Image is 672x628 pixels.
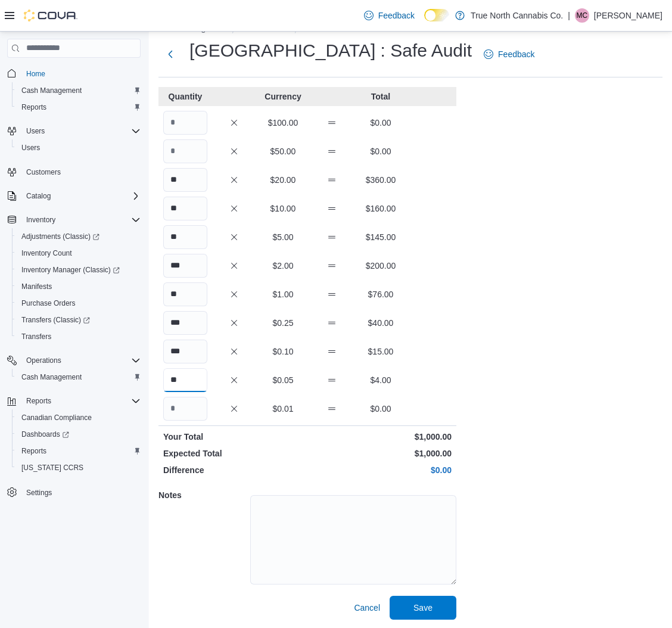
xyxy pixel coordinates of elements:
input: Quantity [163,139,207,163]
button: Inventory [2,212,145,228]
p: $0.00 [359,403,403,415]
div: Matthew Cross [575,8,589,23]
button: Cash Management [12,369,145,385]
a: Canadian Compliance [17,411,97,425]
p: $0.00 [310,464,452,476]
a: Transfers (Classic) [12,312,145,328]
p: $40.00 [359,317,403,329]
a: Manifests [17,279,57,294]
input: Quantity [163,111,207,135]
button: Purchase Orders [12,295,145,312]
button: [US_STATE] CCRS [12,459,145,476]
span: Customers [26,167,61,177]
span: Inventory Manager (Classic) [17,263,141,277]
p: $100.00 [261,117,305,129]
p: $2.00 [261,260,305,272]
span: Cash Management [17,370,141,384]
button: Transfers [12,328,145,345]
button: Operations [2,352,145,369]
p: $1,000.00 [310,447,452,459]
span: Purchase Orders [21,299,76,308]
button: Users [12,139,145,156]
span: Cash Management [21,372,82,382]
span: Cash Management [17,83,141,98]
button: Cash Management [12,82,145,99]
button: Manifests [12,278,145,295]
span: Feedback [498,48,534,60]
span: [US_STATE] CCRS [21,463,83,472]
a: Home [21,67,50,81]
input: Quantity [163,168,207,192]
button: Inventory [21,213,60,227]
a: Inventory Manager (Classic) [12,262,145,278]
span: Inventory Manager (Classic) [21,265,120,275]
span: Users [17,141,141,155]
a: Reports [17,100,51,114]
span: Reports [21,446,46,456]
input: Quantity [163,197,207,220]
span: Inventory [21,213,141,227]
span: Transfers (Classic) [17,313,141,327]
span: Adjustments (Classic) [17,229,141,244]
h5: Notes [158,483,248,507]
button: Users [21,124,49,138]
span: Operations [21,353,141,368]
button: Canadian Compliance [12,409,145,426]
button: Reports [2,393,145,409]
span: Washington CCRS [17,461,141,475]
span: Feedback [378,10,415,21]
span: Transfers (Classic) [21,315,90,325]
p: $145.00 [359,231,403,243]
p: $10.00 [261,203,305,214]
span: Dashboards [17,427,141,442]
span: Canadian Compliance [21,413,92,422]
span: Users [21,124,141,138]
span: Cash Management [21,86,82,95]
p: $0.00 [359,145,403,157]
button: Reports [12,443,145,459]
span: Inventory [26,215,55,225]
span: Catalog [26,191,51,201]
span: Cancel [354,602,380,614]
p: Your Total [163,431,305,443]
input: Quantity [163,254,207,278]
a: Adjustments (Classic) [12,228,145,245]
button: Operations [21,353,66,368]
p: Difference [163,464,305,476]
a: Cash Management [17,83,86,98]
a: Adjustments (Classic) [17,229,104,244]
span: Home [21,66,141,81]
button: Save [390,596,456,620]
p: $0.25 [261,317,305,329]
button: Cancel [349,596,385,620]
p: $200.00 [359,260,403,272]
span: Reports [17,444,141,458]
span: Purchase Orders [17,296,141,310]
input: Dark Mode [424,9,449,21]
input: Quantity [163,225,207,249]
span: Settings [26,488,52,498]
p: $4.00 [359,374,403,386]
button: Catalog [2,188,145,204]
img: Cova [24,10,77,21]
h1: [GEOGRAPHIC_DATA] : Safe Audit [189,39,472,63]
p: $0.00 [359,117,403,129]
p: [PERSON_NAME] [594,8,662,23]
p: $20.00 [261,174,305,186]
input: Quantity [163,368,207,392]
p: $0.10 [261,346,305,357]
span: Settings [21,484,141,499]
nav: Complex example [7,60,141,532]
p: $0.01 [261,403,305,415]
a: Inventory Manager (Classic) [17,263,125,277]
button: Reports [12,99,145,116]
p: $5.00 [261,231,305,243]
p: $76.00 [359,288,403,300]
span: Reports [21,394,141,408]
p: $1,000.00 [310,431,452,443]
span: Manifests [17,279,141,294]
a: Cash Management [17,370,86,384]
span: Transfers [21,332,51,341]
button: Inventory Count [12,245,145,262]
p: Quantity [163,91,207,102]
